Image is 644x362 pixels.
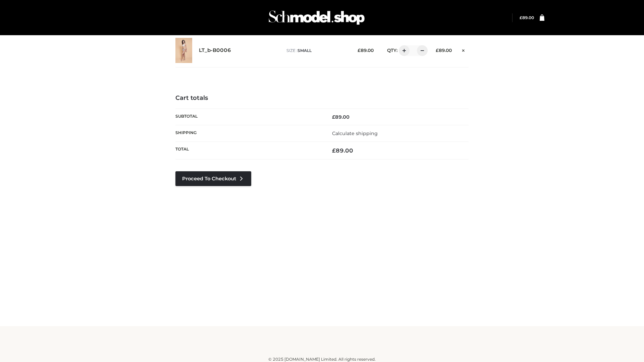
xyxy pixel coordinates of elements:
span: SMALL [298,48,312,53]
div: QTY: [380,45,425,56]
a: LT_b-B0006 [199,47,231,54]
bdi: 89.00 [520,15,534,20]
p: size : [286,48,347,54]
bdi: 89.00 [332,147,353,154]
a: £89.00 [520,15,534,20]
a: Proceed to Checkout [175,171,251,186]
span: £ [332,147,336,154]
th: Shipping [175,125,322,141]
span: £ [520,15,522,20]
bdi: 89.00 [332,114,350,120]
bdi: 89.00 [436,48,452,53]
bdi: 89.00 [358,48,374,53]
a: Remove this item [459,45,469,54]
span: £ [436,48,439,53]
img: LT_b-B0006 - SMALL [175,38,192,63]
a: Calculate shipping [332,130,378,136]
span: £ [332,114,335,120]
th: Subtotal [175,109,322,125]
img: Schmodel Admin 964 [266,4,367,31]
h4: Cart totals [175,95,469,102]
th: Total [175,142,322,160]
span: £ [358,48,361,53]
